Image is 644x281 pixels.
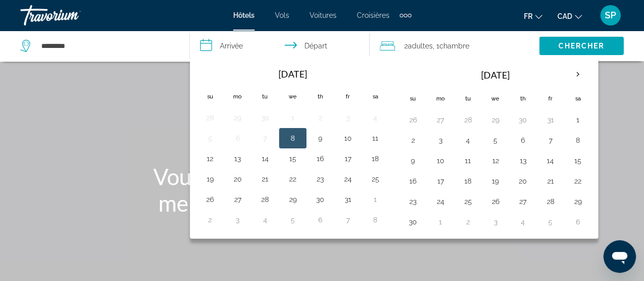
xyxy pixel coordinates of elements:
button: Day 30 [515,113,531,127]
button: Day 1 [570,113,586,127]
button: Day 14 [257,151,273,166]
button: Day 13 [515,154,531,168]
span: CAD [557,12,572,20]
button: Travelers: 2 adults, 0 children [370,31,539,61]
button: Day 13 [230,151,246,166]
span: 2 [404,39,433,53]
button: Day 6 [570,215,586,229]
button: Day 29 [285,192,301,207]
button: Day 1 [432,215,449,229]
button: Day 1 [367,192,383,207]
button: Next month [564,63,592,86]
button: Day 3 [230,213,246,227]
button: Day 7 [257,131,273,145]
span: Voitures [310,11,337,19]
button: Day 25 [460,194,476,209]
span: fr [524,12,533,20]
a: Travorium [20,2,122,29]
button: Day 23 [312,172,328,186]
button: Day 17 [432,174,449,188]
button: Day 15 [570,154,586,168]
button: Day 19 [487,174,503,188]
h1: Vous aider à trouver et réserver les meilleures destinations au monde. [131,163,513,216]
button: Day 6 [312,213,328,227]
button: Day 30 [257,111,273,125]
span: Chercher [558,42,604,50]
button: Day 30 [312,192,328,207]
button: Day 10 [432,154,449,168]
button: Select check in and out date [190,31,370,61]
button: Day 14 [542,154,558,168]
a: Croisières [357,11,389,19]
button: Day 27 [230,192,246,207]
button: Day 9 [312,131,328,145]
input: Search hotel destination [40,38,174,54]
button: Day 16 [405,174,421,188]
button: Day 2 [312,111,328,125]
button: Day 20 [230,172,246,186]
th: [DATE] [224,63,361,85]
button: Day 26 [202,192,218,207]
a: Hôtels [233,11,255,19]
button: Day 11 [367,131,383,145]
button: Day 2 [460,215,476,229]
button: Day 28 [202,111,218,125]
span: Chambre [439,42,469,50]
span: Adultes [408,42,433,50]
button: Day 5 [542,215,558,229]
button: Day 27 [432,113,449,127]
button: Day 31 [340,192,356,207]
button: Day 8 [367,213,383,227]
button: Day 8 [285,131,301,145]
button: Day 22 [285,172,301,186]
button: Day 28 [542,194,558,209]
button: Day 28 [460,113,476,127]
iframe: Bouton de lancement de la fenêtre de messagerie [603,240,636,273]
button: Day 4 [257,213,273,227]
button: Change currency [557,9,582,23]
button: Day 3 [487,215,503,229]
a: Vols [275,11,289,19]
button: Day 18 [367,151,383,166]
button: Day 2 [202,213,218,227]
button: Day 24 [432,194,449,209]
button: Day 5 [202,131,218,145]
button: Day 2 [405,133,421,147]
button: Day 15 [285,151,301,166]
button: Day 24 [340,172,356,186]
button: Day 10 [340,131,356,145]
button: Day 26 [405,113,421,127]
button: Day 4 [367,111,383,125]
span: , 1 [433,39,469,53]
button: Day 23 [405,194,421,209]
span: SP [605,10,616,20]
table: Right calendar grid [399,63,592,232]
button: Day 21 [542,174,558,188]
button: Day 5 [487,133,503,147]
button: Extra navigation items [400,7,411,23]
button: Day 6 [515,133,531,147]
button: Day 29 [570,194,586,209]
button: Day 25 [367,172,383,186]
button: Day 1 [285,111,301,125]
button: Day 6 [230,131,246,145]
button: Day 29 [230,111,246,125]
button: User Menu [597,5,624,26]
button: Day 7 [542,133,558,147]
button: Day 31 [542,113,558,127]
button: Day 27 [515,194,531,209]
button: Day 7 [340,213,356,227]
button: Day 12 [487,154,503,168]
button: Day 22 [570,174,586,188]
button: Day 9 [405,154,421,168]
button: Day 4 [515,215,531,229]
button: Day 18 [460,174,476,188]
button: Day 17 [340,151,356,166]
button: Day 3 [340,111,356,125]
button: Search [539,37,624,55]
button: Day 30 [405,215,421,229]
button: Day 19 [202,172,218,186]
